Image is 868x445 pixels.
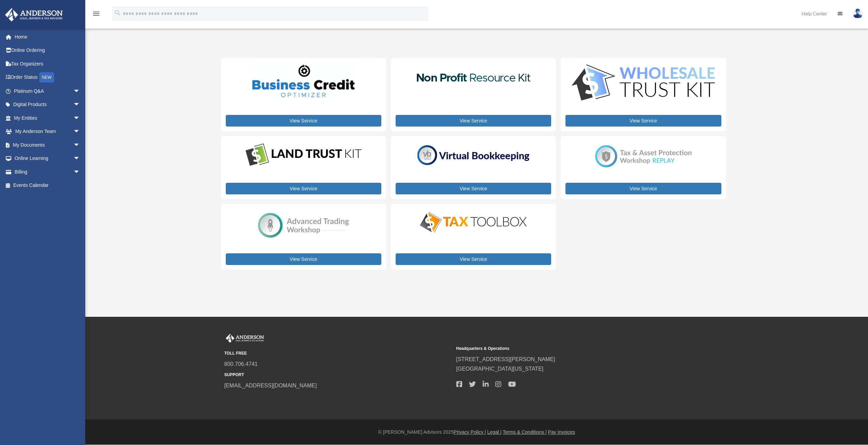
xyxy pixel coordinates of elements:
a: Terms & Conditions | [503,429,547,435]
a: [STREET_ADDRESS][PERSON_NAME] [456,356,555,362]
a: Legal | [487,429,502,435]
a: View Service [396,183,551,194]
a: View Service [226,115,381,127]
a: View Service [396,253,551,265]
a: Privacy Policy | [454,429,486,435]
span: arrow_drop_down [73,165,87,179]
small: SUPPORT [224,371,452,379]
a: Online Ordering [5,44,90,57]
a: Billingarrow_drop_down [5,165,90,179]
a: My Documentsarrow_drop_down [5,138,90,152]
a: Events Calendar [5,179,90,192]
a: menu [92,12,100,18]
a: Online Learningarrow_drop_down [5,152,90,165]
a: Platinum Q&Aarrow_drop_down [5,84,90,98]
a: [GEOGRAPHIC_DATA][US_STATE] [456,366,544,372]
a: View Service [565,115,721,127]
a: Order StatusNEW [5,71,90,85]
i: menu [92,10,100,18]
a: View Service [565,183,721,194]
span: arrow_drop_down [73,125,87,139]
a: Pay Invoices [548,429,575,435]
span: arrow_drop_down [73,98,87,112]
small: Headquarters & Operations [456,345,683,352]
a: [EMAIL_ADDRESS][DOMAIN_NAME] [224,383,317,388]
a: Tax Organizers [5,57,90,71]
span: arrow_drop_down [73,111,87,125]
span: arrow_drop_down [73,152,87,166]
a: My Anderson Teamarrow_drop_down [5,125,90,138]
a: Home [5,30,90,44]
span: arrow_drop_down [73,138,87,152]
i: search [114,9,121,17]
a: Digital Productsarrow_drop_down [5,98,87,112]
img: Anderson Advisors Platinum Portal [3,8,65,21]
a: 800.706.4741 [224,361,258,367]
a: View Service [226,253,381,265]
a: View Service [226,183,381,194]
div: NEW [39,72,54,83]
img: Anderson Advisors Platinum Portal [224,334,265,343]
small: TOLL FREE [224,350,452,357]
a: View Service [396,115,551,127]
img: User Pic [853,9,863,18]
div: © [PERSON_NAME] Advisors 2025 [85,428,868,436]
span: arrow_drop_down [73,84,87,98]
a: My Entitiesarrow_drop_down [5,111,90,125]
